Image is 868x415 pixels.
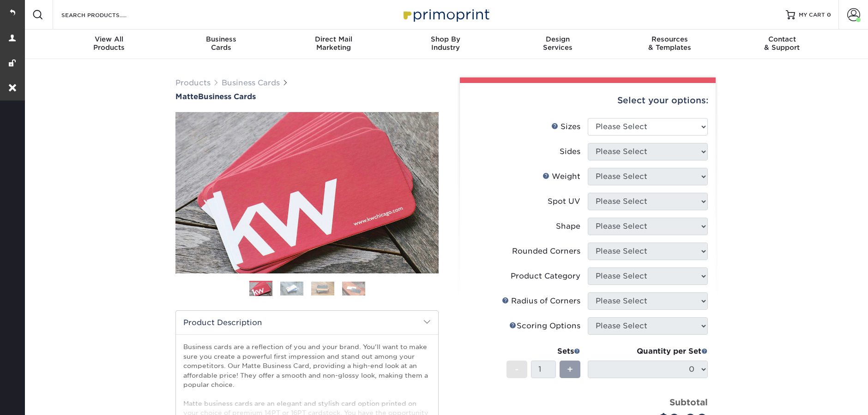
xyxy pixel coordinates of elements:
span: Design [501,35,614,43]
div: Quantity per Set [588,346,708,357]
h1: Business Cards [175,92,439,101]
div: Sides [560,146,580,157]
img: Business Cards 02 [280,281,303,296]
input: SEARCH PRODUCTS..... [60,9,151,20]
h2: Product Description [176,311,438,334]
a: Products [175,78,211,87]
span: Resources [614,35,726,43]
span: Shop By [390,35,502,43]
div: Shape [556,221,580,232]
img: Business Cards 01 [249,278,272,301]
div: Spot UV [548,196,580,207]
div: Cards [165,35,277,52]
div: & Templates [614,35,726,52]
div: Products [53,35,165,52]
a: Business Cards [222,78,280,87]
div: Sets [506,346,580,357]
div: Services [501,35,614,52]
img: Business Cards 03 [311,281,334,296]
span: Direct Mail [277,35,390,43]
a: Direct MailMarketing [277,30,390,59]
span: MY CART [799,11,825,19]
div: Industry [390,35,502,52]
a: Resources& Templates [614,30,726,59]
a: BusinessCards [165,30,277,59]
div: Product Category [511,271,580,282]
div: Marketing [277,35,390,52]
a: DesignServices [501,30,614,59]
span: Matte [175,92,198,101]
span: View All [53,35,165,43]
iframe: Google Customer Reviews [2,387,78,412]
img: Business Cards 04 [342,281,365,296]
div: Scoring Options [509,320,580,332]
img: Matte 01 [175,61,439,324]
div: Radius of Corners [502,296,580,307]
div: Rounded Corners [512,246,580,257]
span: - [515,362,519,376]
strong: Subtotal [669,397,708,407]
a: MatteBusiness Cards [175,92,439,101]
span: Business [165,35,277,43]
a: Shop ByIndustry [390,30,502,59]
span: + [567,362,573,376]
a: View AllProducts [53,30,165,59]
div: Weight [542,171,580,182]
a: Contact& Support [726,30,838,59]
span: Contact [726,35,838,43]
span: 0 [827,12,831,18]
div: & Support [726,35,838,52]
div: Sizes [551,121,580,132]
img: Primoprint [399,5,492,24]
div: Select your options: [467,83,708,118]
